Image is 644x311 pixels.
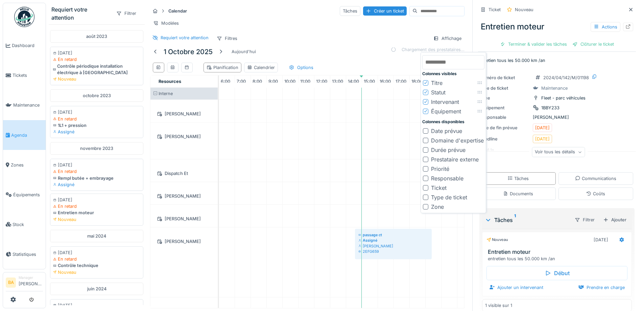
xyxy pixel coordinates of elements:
[53,262,140,269] div: Contrôle technique
[358,238,428,243] div: Assigné
[164,48,213,56] h5: 1 octobre 2025
[53,116,140,122] div: En retard
[497,40,570,49] div: Terminer & valider les tâches
[363,6,407,16] div: Créer un ticket
[478,18,636,36] div: Entretien moteur
[576,283,627,292] div: Prendre en charge
[299,77,312,86] a: 11:00
[283,77,297,86] a: 10:00
[431,174,463,182] div: Responsable
[207,64,238,71] div: Planification
[346,77,361,86] a: 14:00
[50,283,143,295] div: juin 2024
[154,215,214,223] div: [PERSON_NAME]
[154,237,214,246] div: [PERSON_NAME]
[53,249,140,256] div: [DATE]
[11,132,43,138] span: Agenda
[362,77,377,86] a: 15:00
[53,76,140,82] div: Nouveau
[229,47,259,56] div: Aujourd'hui
[154,169,214,178] div: Dispatch Et
[586,191,605,197] div: Coûts
[478,57,636,64] p: entretien tous les 50.000 km /an
[286,63,316,72] div: Options
[431,127,462,135] div: Date prévue
[50,142,143,155] div: novembre 2023
[235,77,247,86] a: 7:00
[515,6,533,13] div: Nouveau
[358,249,428,254] div: 2EFG659
[479,114,635,120] div: [PERSON_NAME]
[53,216,140,223] div: Nouveau
[431,146,466,154] div: Durée prévue
[53,162,140,168] div: [DATE]
[154,132,214,141] div: [PERSON_NAME]
[485,216,569,224] div: Tâches
[594,237,608,243] div: [DATE]
[422,71,484,77] div: Colonnes visibles
[431,107,461,115] div: Équipement
[214,34,240,43] div: Filtres
[19,275,43,280] div: Manager
[11,162,43,168] span: Zones
[53,56,140,63] div: En retard
[488,249,629,255] h3: Entretien moteur
[410,77,424,86] a: 18:00
[50,30,143,43] div: août 2023
[430,34,464,43] div: Affichage
[159,79,181,84] span: Resources
[479,95,530,101] div: Zone
[488,6,501,13] div: Ticket
[431,79,443,87] div: Titre
[431,203,444,211] div: Zone
[53,109,140,115] div: [DATE]
[486,266,627,280] div: Début
[422,88,484,97] li: Statut
[113,8,139,18] div: Filtrer
[161,35,209,41] div: Requiert votre attention
[575,175,616,182] div: Communications
[591,22,620,32] div: Actions
[394,77,408,86] a: 17:00
[53,122,140,129] div: 1L1 + pression
[486,237,508,243] div: Nouveau
[479,125,530,131] div: Date de fin prévue
[53,175,140,181] div: Rempl butée + embrayage
[267,77,280,86] a: 9:00
[485,302,512,309] div: 1 visible sur 1
[600,215,629,224] div: Ajouter
[358,232,428,238] div: passage ct
[19,275,43,290] li: [PERSON_NAME]
[541,105,559,111] div: 1BBY233
[13,251,43,258] span: Statistiques
[53,181,140,188] div: Assigné
[6,277,16,288] li: BA
[479,74,530,81] div: Numéro de ticket
[431,165,449,173] div: Priorité
[51,5,111,22] div: Requiert votre attention
[422,107,484,116] li: Équipement
[486,283,546,292] div: Ajouter un intervenant
[431,155,479,163] div: Prestataire externe
[422,119,484,125] div: Colonnes disponibles
[13,192,43,198] span: Équipements
[358,243,428,249] div: [PERSON_NAME]
[159,91,173,96] span: Interne
[219,77,232,86] a: 6:00
[340,6,360,16] div: Tâches
[14,7,34,27] img: Badge_color-CXgf-gQk.svg
[541,95,586,101] div: Fleet - parc véhicules
[422,78,484,88] li: Titre
[535,125,550,131] div: [DATE]
[479,114,530,120] div: Responsable
[330,77,345,86] a: 13:00
[53,269,140,275] div: Nouveau
[514,216,516,224] sup: 1
[50,89,143,102] div: octobre 2023
[53,203,140,209] div: En retard
[488,256,629,262] div: entretien tous les 50.000 km /an
[154,192,214,200] div: [PERSON_NAME]
[251,77,264,86] a: 8:00
[431,136,484,145] div: Domaine d'expertise
[314,77,329,86] a: 12:00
